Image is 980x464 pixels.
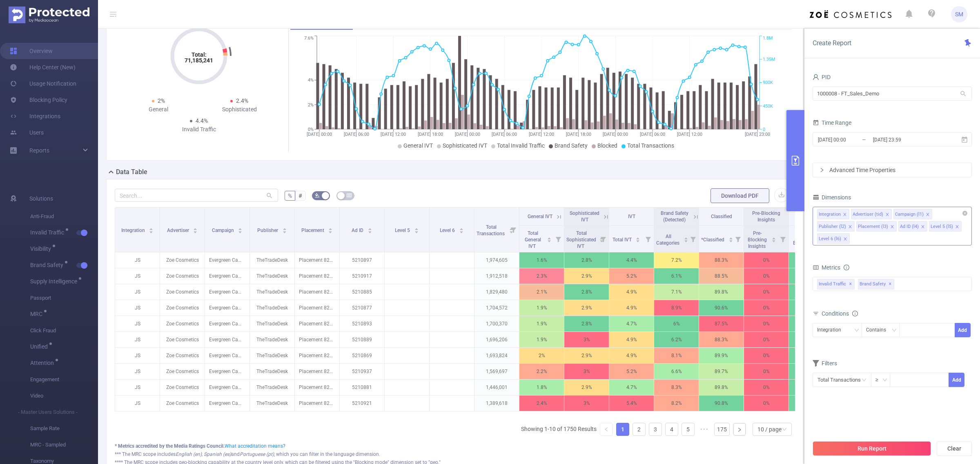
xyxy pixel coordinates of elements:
[744,300,788,316] p: 0%
[962,211,967,216] i: icon: close-circle
[813,264,840,271] span: Metrics
[848,225,852,230] i: icon: close
[10,43,53,59] a: Overview
[340,316,384,331] p: 5210893
[564,284,609,300] p: 2.8%
[116,167,147,177] h2: Data Table
[684,239,688,241] i: icon: caret-down
[497,142,545,149] span: Total Invalid Traffic
[199,105,280,114] div: Sophisticated
[118,105,199,114] div: General
[763,80,773,86] tspan: 900K
[440,228,456,233] span: Level 6
[328,227,333,229] i: icon: caret-up
[298,192,302,199] span: #
[519,284,564,300] p: 2.1%
[149,227,154,229] i: icon: caret-up
[149,230,154,232] i: icon: caret-down
[597,226,609,252] i: Filter menu
[715,423,729,435] a: 175
[30,290,98,306] span: Passport
[789,284,833,300] p: 0%
[474,268,519,284] p: 1,912,518
[609,300,654,316] p: 4.9%
[900,221,919,232] div: Ad ID (l4)
[167,228,190,233] span: Advertiser
[160,316,205,331] p: Zoe Cosmetics
[684,236,688,241] div: Sort
[552,226,564,252] i: Filter menu
[295,300,339,316] p: Placement 8290435
[474,252,519,268] p: 1,974,605
[609,332,654,347] p: 4.9%
[875,373,884,387] div: ≥
[817,221,855,232] li: Publisher (l2)
[250,252,294,268] p: TheTradeDesk
[340,268,384,284] p: 5210917
[10,59,76,75] a: Help Center (New)
[609,316,654,331] p: 4.7%
[817,209,849,219] li: Integration
[564,300,609,316] p: 2.9%
[295,268,339,284] p: Placement 8290435
[609,252,654,268] p: 4.4%
[288,192,292,199] span: %
[955,323,971,337] button: Add
[813,74,819,80] i: icon: user
[817,279,855,289] span: Invalid Traffic
[340,284,384,300] p: 5210885
[474,332,519,347] p: 1,696,206
[250,268,294,284] p: TheTradeDesk
[892,328,897,334] i: icon: down
[895,209,924,220] div: Campaign (l1)
[30,262,66,268] span: Brand Safety
[949,373,964,387] button: Add
[555,142,588,149] span: Brand Safety
[115,284,160,300] p: JS
[121,228,146,233] span: Integration
[193,227,198,232] div: Sort
[852,311,858,316] i: icon: info-circle
[866,323,892,337] div: Contains
[772,236,776,239] i: icon: caret-up
[744,316,788,331] p: 0%
[654,332,699,347] p: 6.2%
[250,300,294,316] p: TheTradeDesk
[627,142,674,149] span: Total Transactions
[763,36,773,41] tspan: 1.8M
[367,227,372,232] div: Sort
[328,230,333,232] i: icon: caret-down
[395,228,411,233] span: Level 5
[205,252,249,268] p: Evergreen Campaign
[459,227,464,232] div: Sort
[854,328,859,334] i: icon: down
[477,224,506,236] span: Total Transactions
[30,388,98,404] span: Video
[508,208,519,252] i: Filter menu
[926,212,930,217] i: icon: close
[30,344,51,349] span: Unified
[282,227,287,232] div: Sort
[789,316,833,331] p: 0%
[617,423,629,435] a: 1
[616,423,629,436] li: 1
[547,236,552,239] i: icon: caret-up
[744,268,788,284] p: 0%
[649,423,661,435] a: 3
[699,268,744,284] p: 88.5%
[665,423,678,436] li: 4
[212,228,235,233] span: Campaign
[519,300,564,316] p: 1.9%
[890,225,894,230] i: icon: close
[250,348,294,363] p: TheTradeDesk
[889,279,892,289] span: ✕
[710,188,769,203] button: Download PDF
[955,225,959,230] i: icon: close
[160,284,205,300] p: Zoe Cosmetics
[160,268,205,284] p: Zoe Cosmetics
[29,190,53,207] span: Solutions
[636,239,640,241] i: icon: caret-down
[789,268,833,284] p: 0%
[566,230,596,249] span: Total Sophisticated IVT
[564,316,609,331] p: 2.8%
